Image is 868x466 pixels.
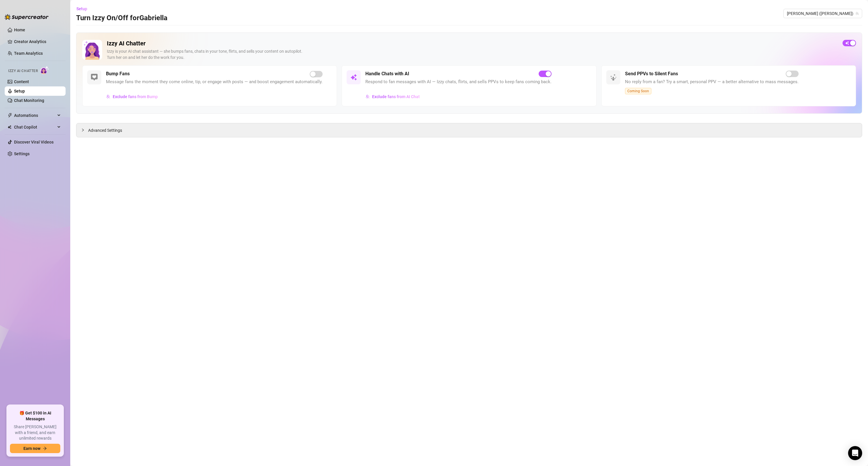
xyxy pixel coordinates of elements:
div: collapsed [81,127,88,133]
div: Open Intercom Messenger [848,446,862,460]
span: Coming Soon [625,88,651,94]
button: Exclude fans from AI Chat [365,92,420,101]
button: Setup [76,4,92,13]
img: svg%3e [350,74,357,81]
a: Team Analytics [14,51,43,56]
span: arrow-right [43,446,47,450]
span: Automations [14,111,56,120]
a: Settings [14,151,30,156]
span: Share [PERSON_NAME] with a friend, and earn unlimited rewards [10,424,60,441]
h5: Handle Chats with AI [365,70,409,77]
a: Content [14,79,29,84]
span: Message fans the moment they come online, tip, or engage with posts — and boost engagement automa... [106,78,323,86]
span: Gabriella (gabriellalorennn) [787,9,859,18]
span: Respond to fan messages with AI — Izzy chats, flirts, and sells PPVs to keep fans coming back. [365,78,552,86]
span: Earn now [23,446,40,451]
h2: Izzy AI Chatter [107,40,838,47]
span: Advanced Settings [88,127,122,134]
img: AI Chatter [40,66,49,74]
a: Creator Analytics [14,37,61,46]
h3: Turn Izzy On/Off for Gabriella [76,13,167,23]
span: Izzy AI Chatter [8,68,38,74]
span: 🎁 Get $100 in AI Messages [10,410,60,422]
span: collapsed [81,128,85,132]
a: Setup [14,89,25,93]
img: logo-BBDzfeDw.svg [5,14,49,20]
img: Chat Copilot [8,125,11,129]
span: Chat Copilot [14,122,56,132]
span: thunderbolt [8,113,12,118]
span: No reply from a fan? Try a smart, personal PPV — a better alternative to mass messages. [625,78,799,86]
h5: Send PPVs to Silent Fans [625,70,678,77]
span: team [855,12,859,15]
a: Chat Monitoring [14,98,44,103]
span: Setup [76,6,87,11]
span: Exclude fans from AI Chat [372,94,420,99]
img: svg%3e [610,74,617,81]
div: Izzy is your AI chat assistant — she bumps fans, chats in your tone, flirts, and sells your conte... [107,48,838,61]
img: svg%3e [106,95,110,99]
img: svg%3e [91,74,98,81]
button: Exclude fans from Bump [106,92,158,101]
a: Discover Viral Videos [14,140,54,144]
img: svg%3e [366,95,370,99]
a: Home [14,28,25,32]
span: Exclude fans from Bump [113,94,158,99]
img: Izzy AI Chatter [82,40,102,60]
button: Earn nowarrow-right [10,444,60,453]
h5: Bump Fans [106,70,130,77]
